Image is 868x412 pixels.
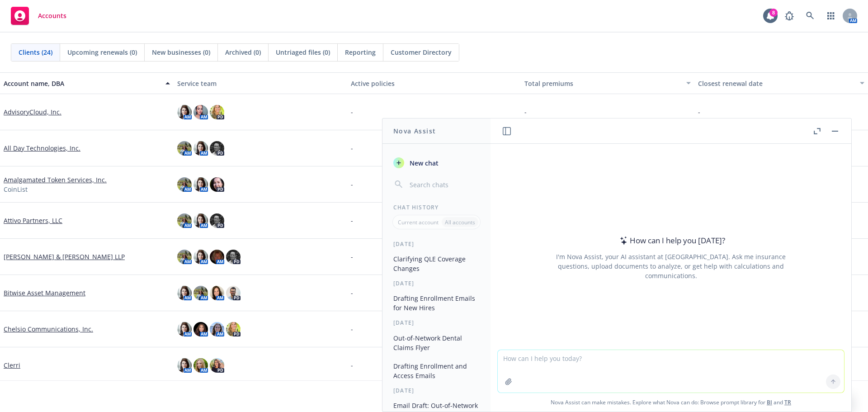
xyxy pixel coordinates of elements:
img: photo [177,141,192,156]
span: - [351,324,353,334]
img: photo [226,250,241,264]
button: Drafting Enrollment and Access Emails [390,359,483,383]
span: - [351,143,353,153]
img: photo [177,286,192,300]
img: photo [177,250,192,264]
span: Untriaged files (0) [276,47,330,57]
span: - [524,107,527,117]
a: AdvisoryCloud, Inc. [4,107,61,117]
div: I'm Nova Assist, your AI assistant at [GEOGRAPHIC_DATA]. Ask me insurance questions, upload docum... [544,252,798,280]
div: Service team [177,79,344,88]
h1: Nova Assist [393,126,436,136]
div: [DATE] [382,319,491,327]
div: Account name, DBA [4,79,160,88]
img: photo [210,358,224,373]
img: photo [177,213,192,228]
button: New chat [390,155,483,171]
img: photo [193,141,208,156]
a: Report a Bug [780,7,798,25]
div: Closest renewal date [698,79,854,88]
img: photo [177,177,192,192]
img: photo [193,213,208,228]
p: All accounts [445,218,475,226]
span: - [351,288,353,298]
a: Bitwise Asset Management [4,288,85,298]
img: photo [193,286,208,300]
span: Clients (24) [19,47,52,57]
span: Accounts [38,12,66,19]
img: photo [226,322,241,336]
div: [DATE] [382,387,491,394]
span: - [351,216,353,225]
a: BI [767,398,772,406]
a: Attivo Partners, LLC [4,216,62,225]
span: Upcoming renewals (0) [67,47,137,57]
div: Chat History [382,204,491,211]
span: - [698,107,700,117]
span: - [351,252,353,261]
img: photo [210,322,224,336]
span: Nova Assist can make mistakes. Explore what Nova can do: Browse prompt library for and [494,393,848,412]
span: Archived (0) [225,47,261,57]
img: photo [177,322,192,336]
img: photo [193,105,208,119]
span: - [351,360,353,370]
a: Search [801,7,819,25]
a: Switch app [822,7,840,25]
span: New chat [408,158,439,168]
a: Chelsio Communications, Inc. [4,324,93,334]
img: photo [193,358,208,373]
button: Clarifying QLE Coverage Changes [390,251,483,276]
a: Amalgamated Token Services, Inc. [4,175,107,185]
div: How can I help you [DATE]? [617,235,725,246]
img: photo [210,286,224,300]
span: CoinList [4,185,28,194]
button: Total premiums [521,72,694,94]
button: Service team [174,72,347,94]
button: Drafting Enrollment Emails for New Hires [390,291,483,315]
div: [DATE] [382,240,491,248]
input: Search chats [408,178,480,191]
img: photo [193,177,208,192]
div: Active policies [351,79,517,88]
p: Current account [398,218,439,226]
button: Closest renewal date [694,72,868,94]
img: photo [210,105,224,119]
button: Active policies [347,72,521,94]
img: photo [177,358,192,373]
img: photo [193,250,208,264]
img: photo [210,177,224,192]
span: - [351,107,353,117]
a: [PERSON_NAME] & [PERSON_NAME] LLP [4,252,125,261]
a: Accounts [7,3,70,28]
img: photo [226,286,241,300]
button: Out-of-Network Dental Claims Flyer [390,331,483,355]
a: TR [784,398,791,406]
img: photo [210,141,224,156]
div: [DATE] [382,279,491,287]
div: 8 [769,9,778,17]
img: photo [210,250,224,264]
a: All Day Technologies, Inc. [4,143,80,153]
a: Clerri [4,360,20,370]
img: photo [210,213,224,228]
span: - [351,180,353,189]
span: Reporting [345,47,376,57]
div: Total premiums [524,79,681,88]
img: photo [177,105,192,119]
span: Customer Directory [391,47,452,57]
img: photo [193,322,208,336]
span: New businesses (0) [152,47,210,57]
